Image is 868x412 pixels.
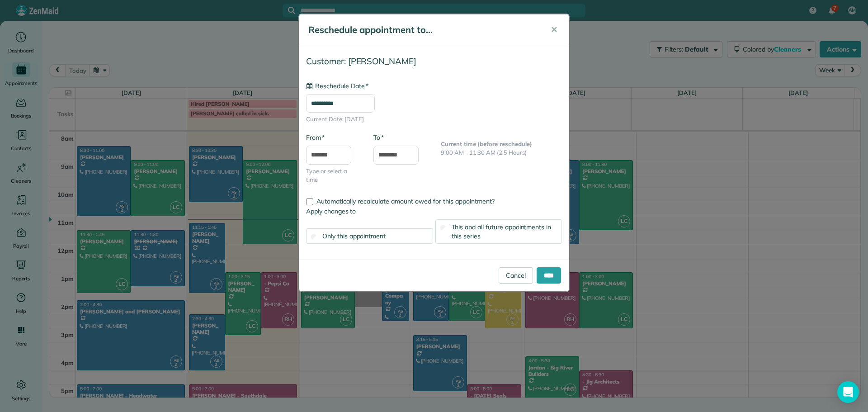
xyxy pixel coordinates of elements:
[311,234,317,240] input: Only this appointment
[316,197,495,205] span: Automatically recalculate amount owed for this appointment?
[306,115,562,124] span: Current Date: [DATE]
[373,133,384,142] label: To
[306,207,562,216] label: Apply changes to
[551,24,557,35] span: ✕
[440,225,446,231] input: This and all future appointments in this series
[441,148,562,157] p: 9:00 AM - 11:30 AM (2.5 Hours)
[306,133,325,142] label: From
[306,57,562,66] h4: Customer: [PERSON_NAME]
[499,267,533,284] a: Cancel
[308,24,538,36] h5: Reschedule appointment to...
[837,381,859,403] div: Open Intercom Messenger
[441,140,532,147] b: Current time (before reschedule)
[306,81,368,90] label: Reschedule Date
[452,223,552,240] span: This and all future appointments in this series
[322,232,386,240] span: Only this appointment
[306,167,360,185] span: Type or select a time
